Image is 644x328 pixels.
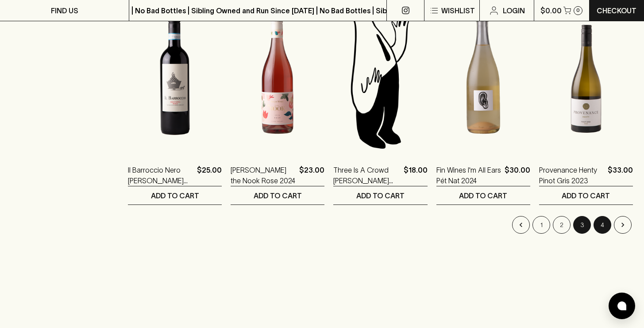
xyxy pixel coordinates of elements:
[128,186,222,205] button: ADD TO CART
[459,190,507,201] p: ADD TO CART
[441,5,475,16] p: Wishlist
[356,190,405,201] p: ADD TO CART
[562,190,610,201] p: ADD TO CART
[576,8,580,13] p: 0
[503,5,525,16] p: Login
[299,165,324,186] p: $23.00
[573,216,591,234] button: page 3
[333,165,400,186] a: Three Is A Crowd [PERSON_NAME] Estate Bag O Wine Shiraz 1500ml
[436,186,530,205] button: ADD TO CART
[128,216,633,234] nav: pagination navigation
[151,190,199,201] p: ADD TO CART
[505,165,530,186] p: $30.00
[553,216,571,234] button: Go to page 2
[51,5,78,16] p: FIND US
[333,186,427,205] button: ADD TO CART
[231,165,296,186] a: [PERSON_NAME] the Nook Rose 2024
[614,216,632,234] button: Go to next page
[608,165,633,186] p: $33.00
[436,165,501,186] a: Fin Wines I'm All Ears Pét Nat 2024
[512,216,530,234] button: Go to previous page
[128,165,193,186] a: Il Barroccio Nero [PERSON_NAME] 2022
[540,5,562,16] p: $0.00
[254,190,302,201] p: ADD TO CART
[539,165,604,186] a: Provenance Henty Pinot Gris 2023
[532,216,550,234] button: Go to page 1
[197,165,222,186] p: $25.00
[539,186,633,205] button: ADD TO CART
[404,165,428,186] p: $18.00
[594,216,611,234] button: Go to page 4
[617,301,626,310] img: bubble-icon
[597,5,636,16] p: Checkout
[231,186,324,205] button: ADD TO CART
